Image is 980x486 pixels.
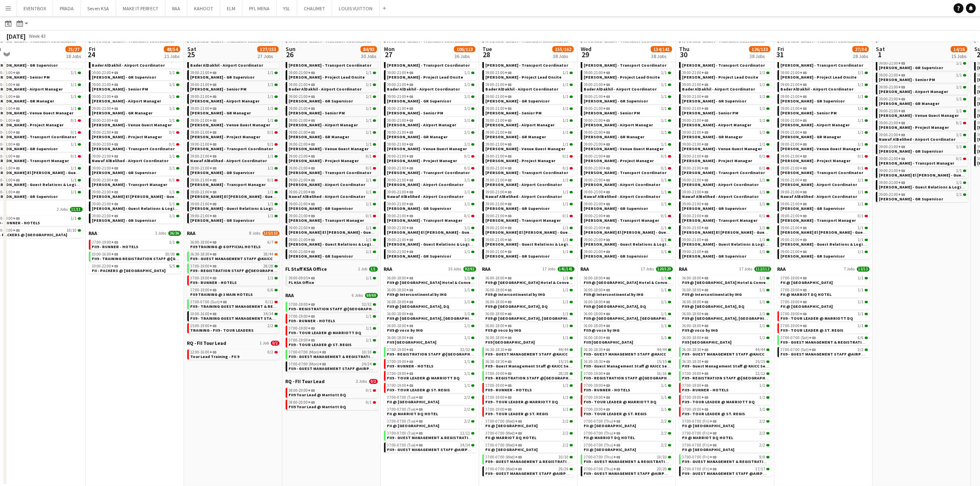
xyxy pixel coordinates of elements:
[7,32,26,40] div: [DATE]
[116,0,165,16] button: MAKE IT PERFECT
[187,0,220,16] button: KAHOOT
[53,0,81,16] button: PRADA
[332,0,379,16] button: LOUIS VUITTON
[277,0,297,16] button: YSL
[27,33,48,39] span: Week 43
[297,0,332,16] button: CHAUMET
[220,0,242,16] button: ELM
[17,0,53,16] button: EVENTBOX
[165,0,187,16] button: RAA
[242,0,277,16] button: PFL MENA
[81,0,116,16] button: Seven KSA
